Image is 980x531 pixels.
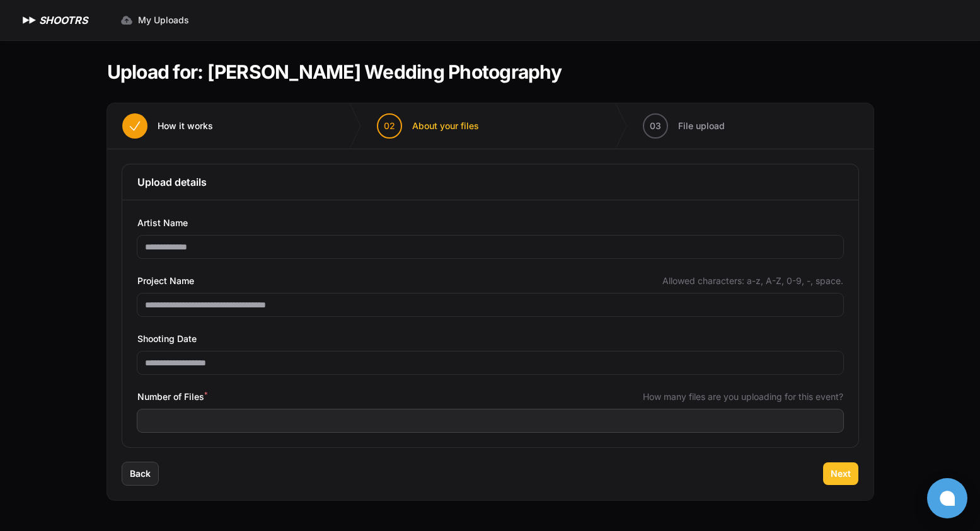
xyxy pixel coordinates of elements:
[39,13,88,28] h1: SHOOTRS
[107,60,562,83] h1: Upload for: [PERSON_NAME] Wedding Photography
[678,120,725,132] span: File upload
[628,103,740,149] button: 03 File upload
[823,462,858,485] button: Next
[137,215,188,231] span: Artist Name
[927,478,967,518] button: Open chat window
[412,120,479,132] span: About your files
[137,389,207,404] span: Number of Files
[643,391,843,403] span: How many files are you uploading for this event?
[130,467,151,480] span: Back
[122,462,158,485] button: Back
[138,14,189,26] span: My Uploads
[137,331,197,346] span: Shooting Date
[831,467,851,480] span: Next
[384,120,395,132] span: 02
[362,103,494,149] button: 02 About your files
[662,275,843,287] span: Allowed characters: a-z, A-Z, 0-9, -, space.
[158,120,213,132] span: How it works
[650,120,661,132] span: 03
[20,13,88,28] a: SHOOTRS SHOOTRS
[137,174,843,190] h3: Upload details
[137,273,194,288] span: Project Name
[107,103,228,149] button: How it works
[113,9,197,31] a: My Uploads
[20,13,39,28] img: SHOOTRS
